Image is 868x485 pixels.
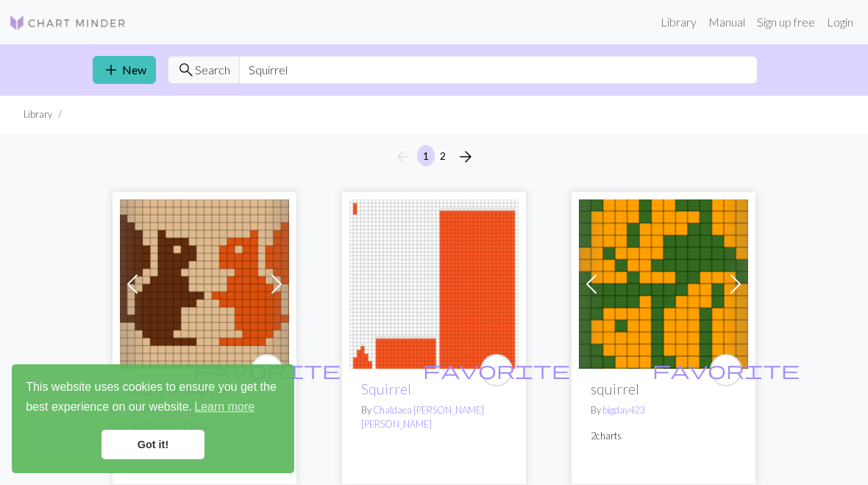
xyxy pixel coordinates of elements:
[192,396,257,418] a: learn more about cookies
[102,60,120,80] span: add
[193,358,341,381] span: favorite
[702,7,751,37] a: Manual
[417,145,435,166] button: 1
[591,429,736,443] p: 2 charts
[457,148,474,166] i: Next
[710,354,742,386] button: favourite
[193,355,341,385] i: favourite
[423,358,570,381] span: favorite
[434,145,452,166] button: 2
[24,107,52,121] li: Library
[602,404,644,416] a: bigday423
[251,354,283,386] button: favourite
[26,378,280,418] span: This website uses cookies to ensure you get the best experience on our website.
[451,145,480,169] button: Next
[349,275,519,289] a: Squirrel
[361,380,411,397] a: Squirrel
[120,199,289,369] img: Copy of Squirrels
[12,364,294,473] div: cookieconsent
[349,199,519,369] img: Squirrel
[177,60,195,80] span: search
[655,7,702,37] a: Library
[591,380,736,397] h2: squirrel
[423,355,570,385] i: favourite
[361,404,484,430] a: Chaldaea [PERSON_NAME] [PERSON_NAME]
[388,145,480,169] nav: Page navigation
[480,354,513,386] button: favourite
[9,14,127,32] img: Logo
[751,7,821,37] a: Sign up free
[579,275,748,289] a: squirrel
[579,199,748,369] img: squirrel
[195,61,230,79] span: Search
[591,403,736,417] p: By
[102,430,204,459] a: dismiss cookie message
[652,355,800,385] i: favourite
[457,146,474,167] span: arrow_forward
[361,403,507,431] p: By
[120,275,289,289] a: Copy of Squirrels
[821,7,859,37] a: Login
[93,56,156,84] a: New
[652,358,800,381] span: favorite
